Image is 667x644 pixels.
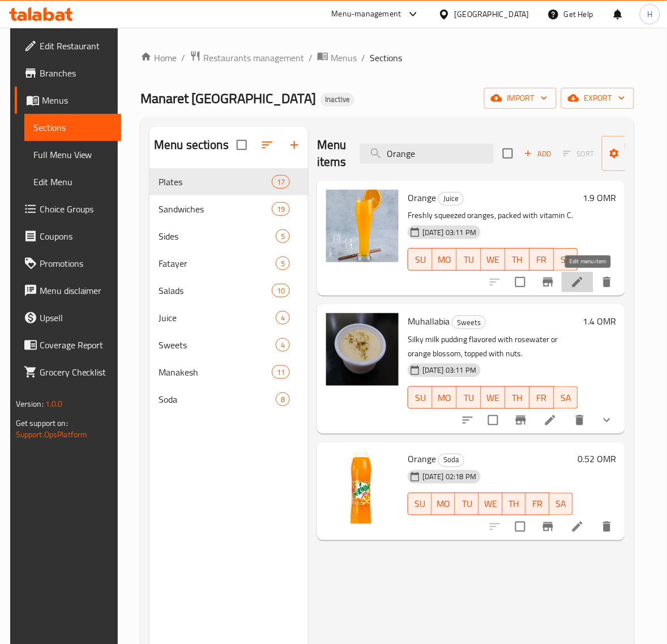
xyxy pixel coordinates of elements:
[600,413,614,427] svg: Show Choices
[535,390,550,406] span: FR
[408,386,433,409] button: SU
[203,51,304,65] span: Restaurants management
[438,192,464,206] div: Juice
[140,51,177,65] a: Home
[149,386,308,413] div: Soda8
[276,394,289,405] span: 8
[159,284,272,297] span: Salads
[149,195,308,223] div: Sandwiches19
[159,257,276,270] span: Fatayer
[437,496,451,513] span: MO
[154,137,229,153] h2: Menu sections
[190,50,304,65] a: Restaurants management
[42,93,113,107] span: Menus
[481,408,505,432] span: Select to update
[481,248,506,271] button: WE
[496,142,520,165] span: Select section
[272,202,290,216] div: items
[309,51,313,65] li: /
[326,451,399,524] img: Orange
[461,390,477,406] span: TU
[457,386,481,409] button: TU
[24,114,122,141] a: Sections
[570,91,625,105] span: export
[272,367,289,378] span: 11
[523,147,553,160] span: Add
[15,331,122,359] a: Coverage Report
[506,248,530,271] button: TH
[408,313,450,330] span: Muhallabia
[554,248,579,271] button: SA
[159,393,276,406] span: Soda
[15,223,122,250] a: Coupons
[40,229,113,243] span: Coupons
[33,121,113,134] span: Sections
[40,202,113,216] span: Choice Groups
[535,513,562,540] button: Branch-specific-item
[566,407,593,434] button: delete
[33,148,113,161] span: Full Menu View
[40,257,113,270] span: Promotions
[159,338,276,352] span: Sweets
[418,472,481,483] span: [DATE] 02:18 PM
[332,7,401,21] div: Menu-management
[140,50,634,65] nav: breadcrumb
[531,496,545,513] span: FR
[159,175,272,189] span: Plates
[507,407,535,434] button: Branch-specific-item
[149,331,308,359] div: Sweets4
[408,451,436,468] span: Orange
[181,51,185,65] li: /
[433,386,457,409] button: MO
[506,386,530,409] button: TH
[15,250,122,277] a: Promotions
[149,359,308,386] div: Manakesh11
[561,88,634,109] button: export
[408,208,578,223] p: Freshly squeezed oranges, packed with vitamin C.
[40,311,113,325] span: Upsell
[461,251,477,268] span: TU
[510,251,525,268] span: TH
[507,496,522,513] span: TH
[272,175,290,189] div: items
[159,202,272,216] span: Sandwiches
[571,520,584,534] a: Edit menu item
[15,359,122,386] a: Grocery Checklist
[281,131,308,159] button: Add section
[320,93,354,106] div: Inactive
[159,311,276,325] span: Juice
[15,304,122,331] a: Upsell
[437,251,452,268] span: MO
[159,229,276,243] span: Sides
[493,91,548,105] span: import
[647,8,652,20] span: H
[486,251,501,268] span: WE
[276,231,289,242] span: 5
[15,59,122,87] a: Branches
[433,248,457,271] button: MO
[16,427,88,442] a: Support.OpsPlatform
[583,313,616,329] h6: 1.4 OMR
[254,131,281,159] span: Sort sections
[272,285,289,296] span: 10
[554,386,579,409] button: SA
[40,39,113,53] span: Edit Restaurant
[503,493,527,515] button: TH
[535,251,550,268] span: FR
[16,396,44,411] span: Version:
[418,365,481,376] span: [DATE] 03:11 PM
[159,365,272,379] div: Manakesh
[40,338,113,352] span: Coverage Report
[452,315,486,329] div: Sweets
[508,270,532,294] span: Select to update
[437,390,452,406] span: MO
[326,190,399,262] img: Orange
[370,51,402,65] span: Sections
[593,268,621,296] button: delete
[331,51,357,65] span: Menus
